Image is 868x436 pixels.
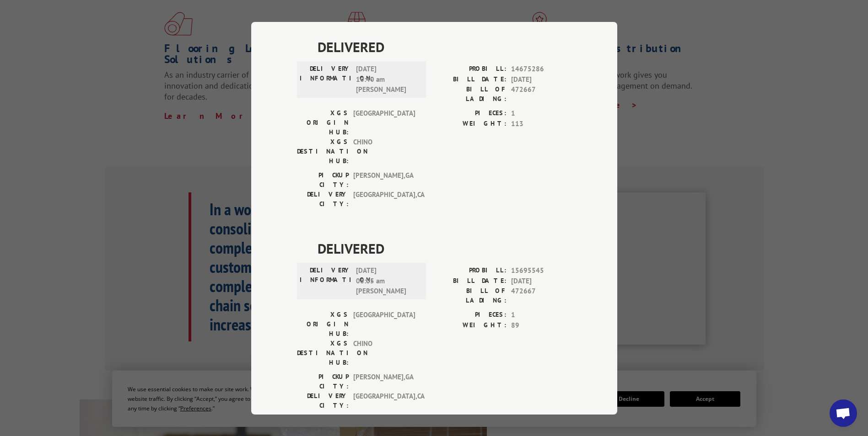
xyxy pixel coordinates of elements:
span: 472667 [511,286,571,305]
span: 15695545 [511,266,571,276]
span: 472667 [511,85,571,104]
span: [GEOGRAPHIC_DATA] , CA [353,190,415,209]
label: PROBILL: [434,266,507,276]
span: [GEOGRAPHIC_DATA] [353,108,415,137]
span: [DATE] [511,276,571,286]
label: XGS DESTINATION HUB: [297,339,349,367]
label: BILL OF LADING: [434,286,507,305]
span: [PERSON_NAME] , GA [353,170,415,190]
label: WEIGHT: [434,320,507,330]
span: [DATE] 10:40 am [PERSON_NAME] [356,64,418,95]
span: [GEOGRAPHIC_DATA] [353,310,415,339]
label: DELIVERY CITY: [297,190,349,209]
label: PIECES: [434,108,507,119]
label: WEIGHT: [434,118,507,129]
span: DELIVERED [318,238,571,259]
div: Open chat [830,399,857,427]
label: XGS ORIGIN HUB: [297,108,349,137]
span: 14675286 [511,64,571,74]
span: 89 [511,320,571,330]
label: DELIVERY INFORMATION: [300,64,351,95]
span: CHINO [353,137,415,166]
span: 113 [511,118,571,129]
span: 1 [511,310,571,320]
label: DELIVERY CITY: [297,391,349,410]
label: PICKUP CITY: [297,170,349,190]
label: PIECES: [434,310,507,320]
label: XGS DESTINATION HUB: [297,137,349,166]
span: [DATE] 08:05 am [PERSON_NAME] [356,266,418,297]
label: PICKUP CITY: [297,372,349,391]
label: XGS ORIGIN HUB: [297,310,349,339]
label: DELIVERY INFORMATION: [300,266,351,297]
span: DELIVERED [318,37,571,57]
span: CHINO [353,339,415,367]
label: BILL DATE: [434,74,507,85]
span: [GEOGRAPHIC_DATA] , CA [353,391,415,410]
label: BILL OF LADING: [434,85,507,104]
span: [PERSON_NAME] , GA [353,372,415,391]
span: 1 [511,108,571,119]
label: PROBILL: [434,64,507,74]
span: [DATE] [511,74,571,85]
label: BILL DATE: [434,276,507,286]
